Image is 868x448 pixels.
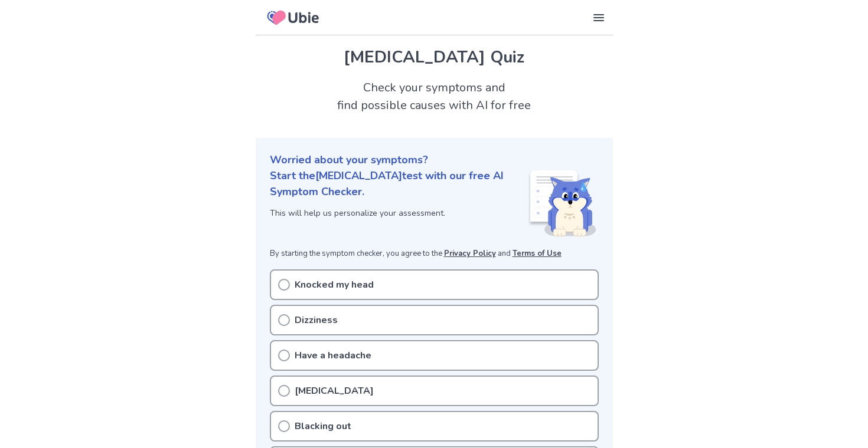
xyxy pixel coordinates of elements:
[270,168,528,200] p: Start the [MEDICAL_DATA] test with our free AI Symptom Checker.
[295,384,374,398] p: [MEDICAL_DATA]
[256,79,613,114] h2: Check your symptoms and find possible causes with AI for free
[295,313,338,327] p: Dizziness
[270,207,528,219] p: This will help us personalize your assessment.
[295,278,374,292] p: Knocked my head
[270,248,599,260] p: By starting the symptom checker, you agree to the and
[528,170,596,236] img: Shiba
[270,152,599,168] p: Worried about your symptoms?
[295,348,371,363] p: Have a headache
[295,419,351,433] p: Blacking out
[270,45,599,70] h1: [MEDICAL_DATA] Quiz
[513,248,562,259] a: Terms of Use
[444,248,496,259] a: Privacy Policy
